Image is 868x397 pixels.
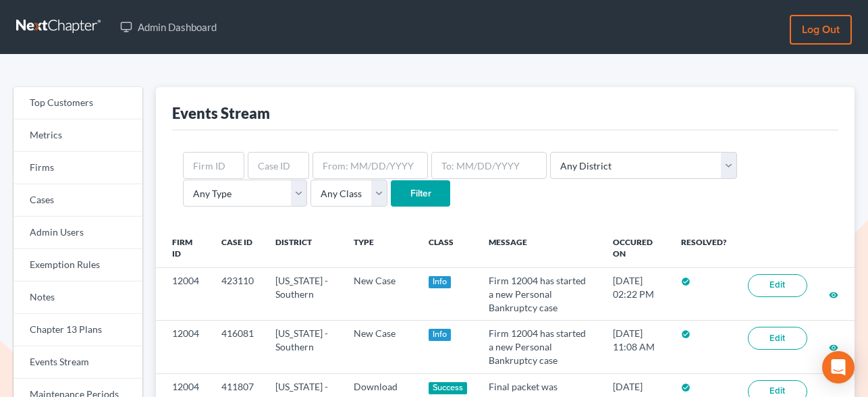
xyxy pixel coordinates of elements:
i: visibility [829,343,838,352]
td: [DATE] 11:08 AM [602,321,670,373]
div: Events Stream [172,103,270,123]
div: Open Intercom Messenger [822,351,855,383]
a: Chapter 13 Plans [13,314,142,346]
td: 12004 [156,321,211,373]
th: Message [478,229,601,268]
th: Resolved? [670,229,737,268]
input: Filter [391,180,450,207]
td: [US_STATE] - Southern [265,268,343,321]
td: New Case [343,268,418,321]
div: Info [429,276,452,288]
a: Metrics [13,120,142,152]
td: Firm 12004 has started a new Personal Bankruptcy case [478,268,601,321]
input: From: MM/DD/YYYY [313,152,428,179]
th: Case ID [211,229,265,268]
i: check_circle [681,329,690,339]
td: 416081 [211,321,265,373]
th: Firm ID [156,229,211,268]
th: Type [343,229,418,268]
td: Firm 12004 has started a new Personal Bankruptcy case [478,321,601,373]
a: Exemption Rules [13,249,142,282]
th: Class [418,229,479,268]
a: Events Stream [13,346,142,379]
a: Admin Dashboard [113,15,223,39]
input: Case ID [248,152,309,179]
th: District [265,229,343,268]
td: [US_STATE] - Southern [265,321,343,373]
a: Edit [748,274,807,297]
a: Log out [790,15,852,45]
a: Admin Users [13,217,142,249]
div: Info [429,329,452,341]
input: To: MM/DD/YYYY [431,152,547,179]
td: 423110 [211,268,265,321]
a: Top Customers [13,87,142,120]
i: check_circle [681,383,690,392]
a: visibility [829,341,838,352]
i: visibility [829,290,838,300]
td: [DATE] 02:22 PM [602,268,670,321]
input: Firm ID [183,152,244,179]
a: visibility [829,288,838,300]
i: check_circle [681,277,690,286]
th: Occured On [602,229,670,268]
div: Success [429,382,468,394]
a: Edit [748,327,807,350]
a: Notes [13,282,142,314]
a: Firms [13,152,142,184]
td: 12004 [156,268,211,321]
td: New Case [343,321,418,373]
a: Cases [13,184,142,217]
